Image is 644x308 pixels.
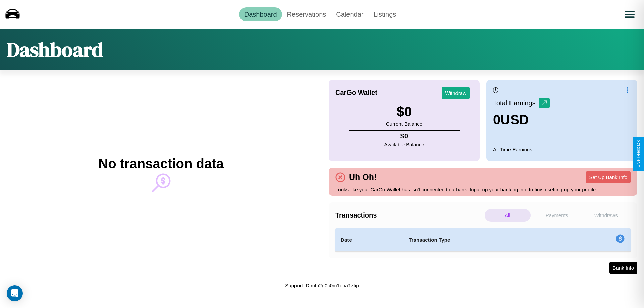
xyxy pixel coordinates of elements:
p: Looks like your CarGo Wallet has isn't connected to a bank. Input up your banking info to finish ... [335,185,631,194]
h3: 0 USD [493,112,550,127]
a: Listings [368,7,401,21]
button: Withdraw [442,87,470,99]
button: Bank Info [609,262,637,274]
button: Open menu [620,5,639,24]
p: Available Balance [384,140,424,149]
h2: No transaction data [98,156,223,171]
table: simple table [335,228,631,252]
h3: $ 0 [386,104,422,119]
a: Dashboard [239,7,282,21]
h4: $ 0 [384,132,424,140]
div: Give Feedback [636,140,641,168]
button: Set Up Bank Info [586,171,631,183]
p: Withdraws [583,209,629,222]
div: Open Intercom Messenger [7,285,23,301]
h4: Transactions [335,211,483,219]
p: Payments [534,209,580,222]
a: Calendar [331,7,368,21]
p: All Time Earnings [493,145,631,154]
p: Total Earnings [493,97,539,109]
h1: Dashboard [7,36,103,63]
p: Support ID: mfb2g0c0m1oha1ztip [285,281,359,290]
p: Current Balance [386,119,422,128]
h4: Uh Oh! [345,172,380,182]
a: Reservations [282,7,331,21]
h4: Date [341,236,398,244]
p: All [485,209,531,222]
h4: Transaction Type [409,236,561,244]
h4: CarGo Wallet [335,89,377,97]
